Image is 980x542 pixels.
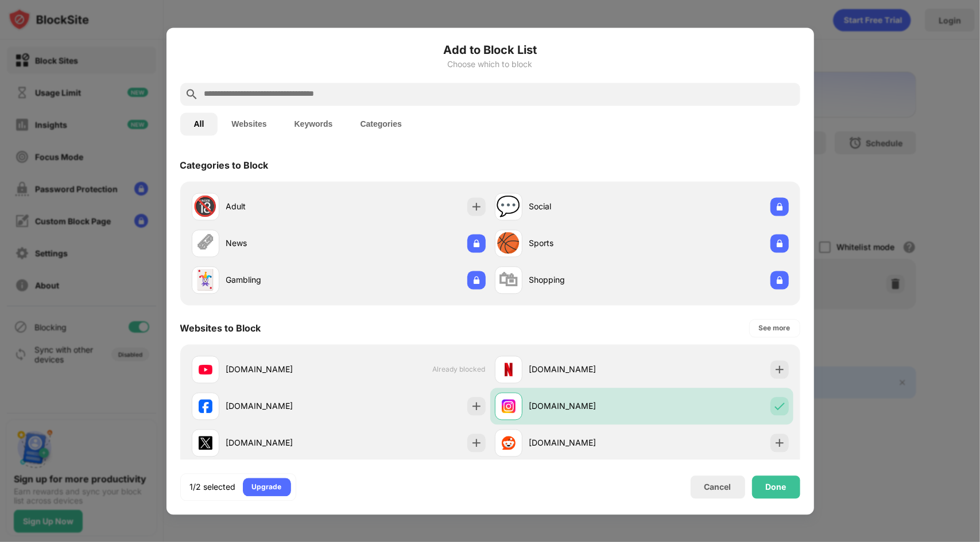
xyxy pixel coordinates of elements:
div: See more [759,322,791,334]
div: Adult [226,201,339,213]
span: Already blocked [433,365,486,374]
div: Social [529,201,642,213]
button: Keywords [281,112,347,135]
img: favicons [199,436,212,450]
div: [DOMAIN_NAME] [529,437,642,449]
div: Done [766,482,787,492]
div: Cancel [704,482,731,492]
div: [DOMAIN_NAME] [226,364,339,376]
div: Upgrade [252,481,282,493]
button: Categories [347,112,416,135]
div: [DOMAIN_NAME] [226,400,339,412]
div: [DOMAIN_NAME] [529,364,642,376]
h6: Add to Block List [180,41,800,59]
div: News [226,237,339,249]
div: Websites to Block [180,322,261,334]
button: All [180,112,218,135]
div: Sports [529,237,642,249]
div: Categories to Block [180,159,269,171]
div: [DOMAIN_NAME] [529,400,642,412]
div: 🗞 [196,232,215,255]
div: 🏀 [497,232,521,255]
button: Websites [218,112,280,135]
div: 🃏 [193,268,218,292]
div: Shopping [529,274,642,286]
div: 1/2 selected [190,481,236,493]
img: favicons [199,362,212,376]
div: Choose which to block [180,60,800,69]
div: [DOMAIN_NAME] [226,437,339,449]
img: favicons [199,399,212,413]
img: favicons [502,399,516,413]
img: favicons [502,436,516,450]
div: 🛍 [499,268,518,292]
div: 🔞 [193,195,218,219]
div: 💬 [497,195,521,219]
img: search.svg [185,87,199,101]
img: favicons [502,362,516,376]
div: Gambling [226,274,339,286]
